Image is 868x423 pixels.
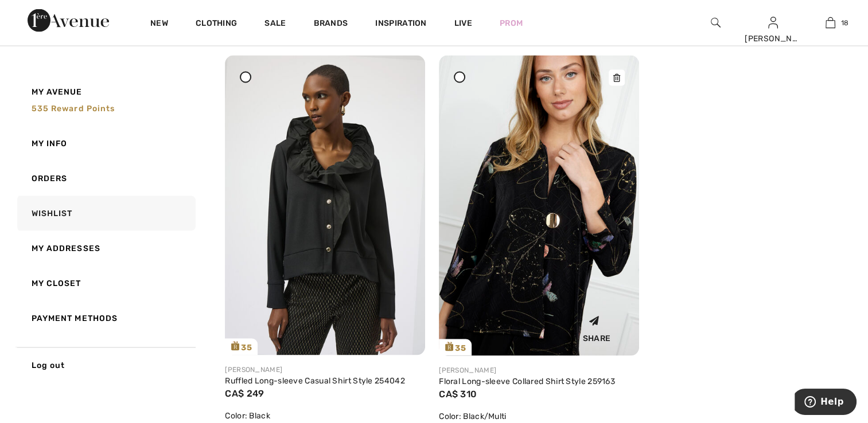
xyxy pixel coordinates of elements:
[15,161,196,196] a: Orders
[768,17,778,28] a: Sign In
[15,126,196,161] a: My Info
[225,410,425,422] div: Color: Black
[225,56,425,355] a: 35
[32,104,115,113] span: 535 Reward points
[439,56,639,355] img: frank-lyman-jackets-blazers-black-multi_259163_2_0f46_search.jpg
[500,17,523,29] a: Prom
[15,231,196,266] a: My Addresses
[439,56,639,355] a: 35
[826,16,835,30] img: My Bag
[802,16,858,30] a: 18
[454,17,472,29] a: Live
[563,307,631,347] div: Share
[314,18,348,30] a: Brands
[841,18,849,28] span: 18
[225,388,264,399] span: CA$ 249
[264,18,286,30] a: Sale
[15,301,196,336] a: Payment Methods
[375,18,426,30] span: Inspiration
[150,18,168,30] a: New
[225,376,405,386] a: Ruffled Long-sleeve Casual Shirt Style 254042
[15,266,196,301] a: My Closet
[711,16,721,30] img: search the website
[225,365,425,375] div: [PERSON_NAME]
[225,56,425,355] img: joseph-ribkoff-jackets-blazers-black_254042f_4_8699_search.jpg
[15,196,196,231] a: Wishlist
[28,9,109,32] img: 1ère Avenue
[439,389,477,399] span: CA$ 310
[196,18,237,30] a: Clothing
[439,377,615,386] a: Floral Long-sleeve Collared Shirt Style 259163
[795,389,857,417] iframe: Opens a widget where you can find more information
[439,365,639,375] div: [PERSON_NAME]
[439,410,639,422] div: Color: Black/Multi
[745,33,801,45] div: [PERSON_NAME]
[768,16,778,30] img: My Info
[32,86,83,98] span: My Avenue
[15,347,196,383] a: Log out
